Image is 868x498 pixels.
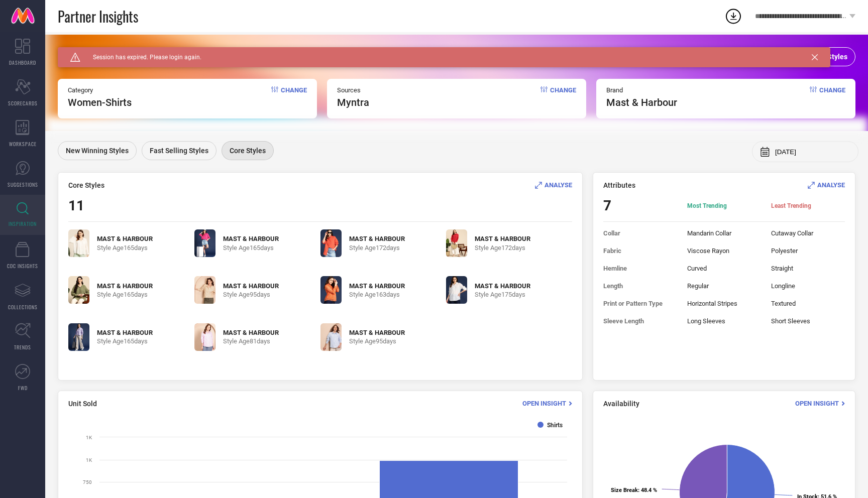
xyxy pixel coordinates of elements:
span: Style Age 172 days [475,244,530,252]
span: Straight [771,265,845,272]
span: Style Age 163 days [349,291,405,298]
span: Style Age 175 days [475,291,530,298]
span: Polyester [771,247,845,255]
img: 7234a2e5-2ff9-4e83-bcf8-391b680fa6581709121331271-Mast--Harbour-Women-Shirts-8941709121330867-1.jpg [320,229,342,257]
span: mast & harbour [606,96,677,108]
img: 75086432-af4d-4799-afb9-61a03e4db1a31722851791133-Mast--Harbour-Women-Shirts-2131722851790754-1.jpg [68,229,89,257]
span: FWD [18,384,28,392]
text: 1K [86,435,92,440]
span: Regular [687,282,761,290]
span: COLLECTIONS [8,303,38,311]
span: Category [68,86,132,94]
div: Open Insight [522,399,572,408]
div: Analyse [808,180,845,190]
span: Horizontal Stripes [687,300,761,307]
img: 3b7e0b54-cc65-474d-8534-e95b593c6bea1745929867578-Mast--Harbour-Women-Shirts-5451745929867011-3.jpg [194,323,215,351]
img: 096c2d3d-1e39-45a2-8e19-2805ebfbd7ef1712639196247-Mast--Harbour-Women-Shirts-4641712639195711-1.jpg [68,323,89,351]
span: Style Age 81 days [223,337,279,345]
span: MAST & HARBOUR [223,282,279,290]
span: New Winning Styles [66,147,129,155]
span: SCORECARDS [8,99,38,107]
span: SUGGESTIONS [8,181,38,188]
span: Core Styles [230,147,266,155]
span: Sleeve Length [603,317,677,325]
span: Open Insight [795,400,839,407]
span: Hemline [603,265,677,272]
span: Brand [606,86,677,94]
img: 02b6c54b-aeba-4a1d-a10c-f1c2111c67061745929829772-Mast--Harbour-Women-Shirts-7101745929829194-1.jpg [320,323,342,351]
span: MAST & HARBOUR [223,235,279,242]
span: MAST & HARBOUR [97,235,153,242]
span: WORKSPACE [9,140,37,148]
span: Mandarin Collar [687,229,761,237]
span: Core Styles [68,181,104,189]
span: Length [603,282,677,290]
img: 6be6a47c-5fbe-4ee1-9d8c-d54d404a64ea1709119709681-Mast--Harbour-Women-Shirts-1891709119709344-1.jpg [320,276,342,304]
span: DASHBOARD [9,59,36,66]
span: ANALYSE [817,181,845,189]
img: c025e985-1748-4e0a-a023-169f28149c3b1722924613046-Mast--Harbour-Cherry-Red-Chest-Pocket-Detailed-... [446,229,467,257]
span: Session has expired. Please login again. [80,54,201,61]
span: Style Age 95 days [223,291,279,298]
span: myntra [337,96,369,108]
span: TRENDS [14,343,31,351]
span: MAST & HARBOUR [97,329,153,336]
tspan: Size Break [611,487,638,493]
span: 11 [68,197,84,214]
span: Attributes [603,181,635,189]
span: MAST & HARBOUR [349,235,405,242]
text: : 48.4 % [611,487,657,493]
span: Most Trending [687,202,761,210]
span: Least Trending [771,202,845,210]
span: Change [819,86,845,108]
span: Change [281,86,307,108]
span: Style Age 165 days [97,291,153,298]
span: Style Age 95 days [349,337,405,345]
span: Cutaway Collar [771,229,845,237]
img: 37c8db5d-edfd-4586-8fb1-8ed2146d852f1709121348134-Mast--Harbour-Women-Shirts-7731709121347704-1.jpg [194,229,215,257]
img: ff875c21-1584-493c-ade2-07d59f6d1c0c1722579866728-Mast--Harbour-Women-Shirts-4541722579866171-1.jpg [68,276,89,304]
div: Open Insight [795,399,845,408]
div: Analyse [535,180,572,190]
span: Longline [771,282,845,290]
span: ANALYSE [545,181,572,189]
span: Curved [687,265,761,272]
input: Select month [775,148,850,156]
span: MAST & HARBOUR [349,329,405,336]
span: Women-Shirts [68,96,132,108]
span: MAST & HARBOUR [97,282,153,290]
span: Style Age 165 days [223,244,279,252]
span: Textured [771,300,845,307]
span: Availability [603,400,639,408]
span: Viscose Rayon [687,247,761,255]
span: MAST & HARBOUR [475,282,530,290]
span: CDC INSIGHTS [7,262,38,270]
img: b0eec96f-048d-4d7f-adf3-3362bdb778df1709120037711-Mast--Harbour-Women-Shirts-5591709120037232-1.jpg [446,276,467,304]
span: Short Sleeves [771,317,845,325]
span: Fast Selling Styles [150,147,208,155]
span: MAST & HARBOUR [475,235,530,242]
span: Print or Pattern Type [603,300,677,307]
span: Unit Sold [68,400,97,408]
span: Partner Insights [58,6,138,27]
span: 7 [603,197,677,214]
span: Change [550,86,576,108]
span: MAST & HARBOUR [349,282,405,290]
text: Shirts [547,422,563,429]
span: MAST & HARBOUR [223,329,279,336]
img: 677b9537-6585-418b-98b4-6be9749449661745929806834-Mast--Harbour-Women-Shirts-5131745929806127-1.jpg [194,276,215,304]
span: Style Age 172 days [349,244,405,252]
span: Fabric [603,247,677,255]
text: 750 [83,479,92,485]
span: Long Sleeves [687,317,761,325]
span: Collar [603,229,677,237]
div: Open download list [724,7,742,25]
span: INSPIRATION [9,220,37,227]
span: Style Age 165 days [97,337,153,345]
text: 1K [86,457,92,463]
span: Open Insight [522,400,566,407]
span: Style Age 165 days [97,244,153,252]
span: Sources [337,86,369,94]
